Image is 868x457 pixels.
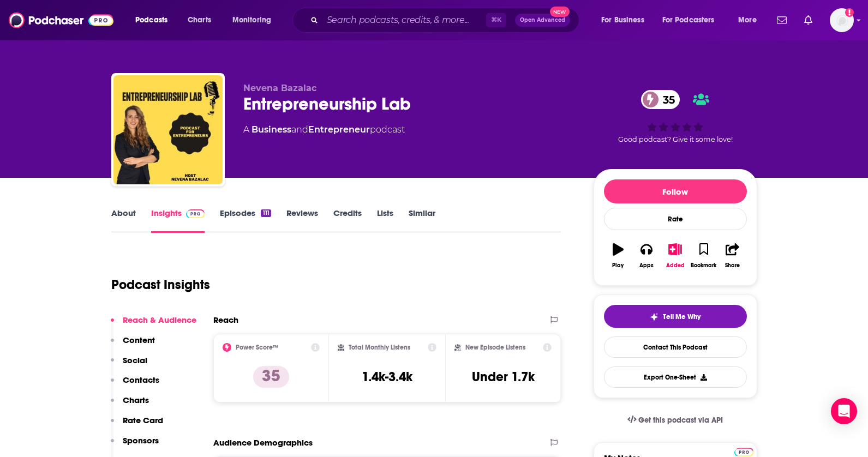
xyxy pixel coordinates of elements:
button: Contacts [111,375,159,395]
div: Added [666,262,685,269]
button: open menu [655,11,731,29]
input: Search podcasts, credits, & more... [322,11,486,29]
button: Follow [604,179,747,203]
h2: New Episode Listens [465,344,525,351]
span: Charts [188,13,211,28]
div: Rate [604,208,747,230]
button: Show profile menu [830,8,854,32]
span: Tell Me Why [663,312,701,321]
button: Apps [632,236,661,275]
a: Similar [409,208,435,233]
p: Rate Card [123,415,163,425]
button: Rate Card [111,415,163,435]
div: 111 [261,209,271,217]
p: Sponsors [123,435,159,446]
button: Open AdvancedNew [515,14,570,27]
a: Charts [181,11,218,29]
p: Charts [123,395,149,405]
div: 35Good podcast? Give it some love! [594,83,757,151]
button: Content [111,335,155,355]
div: A podcast [243,123,405,136]
button: Share [718,236,746,275]
button: open menu [731,11,770,29]
a: About [111,208,136,233]
span: Open Advanced [520,17,565,23]
button: Play [604,236,632,275]
h2: Reach [213,315,238,325]
svg: Add a profile image [845,8,854,17]
a: Lists [377,208,393,233]
a: 35 [641,90,680,109]
p: Social [123,355,147,365]
button: Added [661,236,689,275]
button: open menu [128,11,182,29]
img: tell me why sparkle [650,312,659,321]
span: Nevena Bazalac [243,83,316,93]
h2: Audience Demographics [213,437,313,448]
p: Contacts [123,375,159,385]
a: Show notifications dropdown [773,11,791,29]
h1: Podcast Insights [111,276,210,293]
button: Reach & Audience [111,315,196,335]
span: and [291,124,308,135]
span: ⌘ K [486,13,506,27]
button: open menu [594,11,658,29]
h2: Power Score™ [236,344,278,351]
span: Get this podcast via API [638,416,723,425]
span: Podcasts [135,13,167,28]
button: Charts [111,395,149,415]
a: Episodes111 [220,208,271,233]
a: Entrepreneur [308,124,370,135]
img: Entrepreneurship Lab [113,75,223,184]
button: tell me why sparkleTell Me Why [604,305,747,328]
button: Social [111,355,147,375]
h3: 1.4k-3.4k [362,369,412,385]
a: Reviews [286,208,318,233]
img: Podchaser Pro [734,448,753,456]
button: Bookmark [690,236,718,275]
div: Open Intercom Messenger [831,398,857,424]
button: Sponsors [111,435,159,455]
div: Search podcasts, credits, & more... [303,8,590,33]
span: Logged in as Mark.Hayward [830,8,854,32]
a: Credits [333,208,362,233]
span: Monitoring [232,13,271,28]
h3: Under 1.7k [472,369,535,385]
a: Get this podcast via API [619,407,732,434]
img: User Profile [830,8,854,32]
div: Play [612,262,624,269]
p: Reach & Audience [123,315,196,325]
a: Show notifications dropdown [800,11,817,29]
span: More [738,13,757,28]
p: 35 [253,366,289,388]
a: InsightsPodchaser Pro [151,208,205,233]
span: 35 [652,90,680,109]
a: Business [252,124,291,135]
button: Export One-Sheet [604,366,747,388]
button: open menu [225,11,285,29]
a: Contact This Podcast [604,336,747,358]
img: Podchaser - Follow, Share and Rate Podcasts [9,10,113,31]
span: For Business [601,13,644,28]
div: Share [725,262,740,269]
img: Podchaser Pro [186,209,205,218]
h2: Total Monthly Listens [349,344,410,351]
div: Bookmark [691,262,716,269]
a: Pro website [734,446,753,456]
p: Content [123,335,155,345]
span: For Podcasters [662,13,715,28]
span: New [550,7,570,17]
div: Apps [639,262,654,269]
span: Good podcast? Give it some love! [618,135,733,143]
